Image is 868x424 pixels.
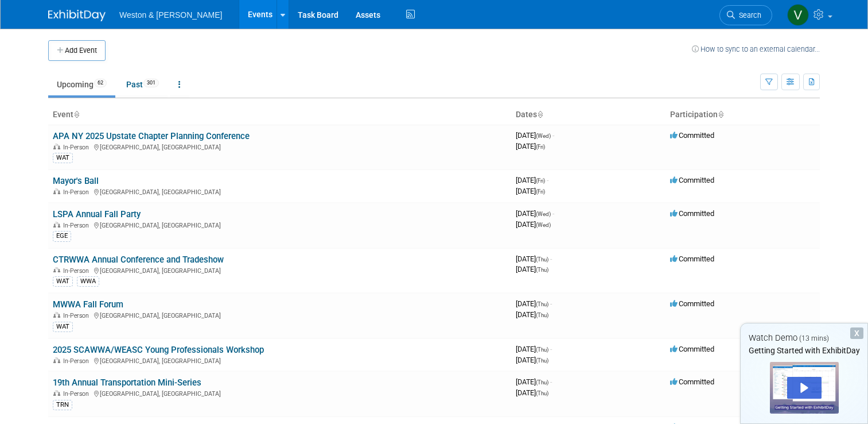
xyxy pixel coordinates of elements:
div: [GEOGRAPHIC_DATA], [GEOGRAPHIC_DATA] [53,310,507,319]
div: [GEOGRAPHIC_DATA], [GEOGRAPHIC_DATA] [53,220,507,229]
a: 2025 SCAWWA/WEASC Young Professionals Workshop [53,345,264,355]
a: Sort by Event Name [73,110,79,119]
span: [DATE] [516,388,548,397]
span: [DATE] [516,310,548,319]
span: [DATE] [516,176,548,184]
div: Getting Started with ExhibitDay [741,345,867,356]
a: Mayor's Ball [53,176,99,186]
span: (Thu) [536,379,548,386]
span: - [550,345,552,353]
span: In-Person [63,357,92,365]
a: Upcoming62 [48,74,115,95]
div: WWA [77,276,99,287]
a: Search [719,5,772,25]
img: In-Person Event [53,188,60,194]
div: [GEOGRAPHIC_DATA], [GEOGRAPHIC_DATA] [53,187,507,196]
span: [DATE] [516,255,552,263]
span: (Fri) [536,178,545,184]
div: Play [787,377,822,399]
span: 301 [143,79,159,87]
span: (Fri) [536,188,545,195]
a: Sort by Participation Type [718,110,723,119]
span: - [550,255,552,263]
span: In-Person [63,267,92,275]
span: (Thu) [536,301,548,307]
button: Add Event [48,40,106,61]
span: (Thu) [536,256,548,263]
span: [DATE] [516,220,551,229]
span: - [547,176,548,184]
span: (Thu) [536,357,548,364]
img: ExhibitDay [48,10,106,21]
span: Weston & [PERSON_NAME] [119,10,222,20]
span: (Wed) [536,133,551,139]
span: In-Person [63,144,92,151]
a: LSPA Annual Fall Party [53,209,141,219]
div: TRN [53,400,72,410]
div: WAT [53,276,73,287]
a: How to sync to an external calendar... [692,45,820,53]
img: In-Person Event [53,267,60,273]
div: [GEOGRAPHIC_DATA], [GEOGRAPHIC_DATA] [53,356,507,365]
div: Dismiss [850,327,863,339]
span: [DATE] [516,356,548,364]
span: Committed [670,255,714,263]
span: In-Person [63,188,92,196]
img: In-Person Event [53,357,60,363]
img: Vivian White Sharkey [787,4,809,26]
a: CTRWWA Annual Conference and Tradeshow [53,255,224,265]
span: Committed [670,345,714,353]
img: In-Person Event [53,144,60,149]
span: [DATE] [516,131,554,140]
a: MWWA Fall Forum [53,299,123,310]
div: Watch Demo [741,332,867,344]
span: [DATE] [516,265,548,273]
th: Event [48,105,511,125]
span: (Thu) [536,346,548,353]
span: Committed [670,209,714,218]
div: WAT [53,322,73,332]
a: 19th Annual Transportation Mini-Series [53,377,201,388]
span: (Thu) [536,267,548,273]
span: Committed [670,131,714,140]
a: Past301 [118,74,168,95]
span: In-Person [63,222,92,229]
span: - [550,377,552,386]
div: [GEOGRAPHIC_DATA], [GEOGRAPHIC_DATA] [53,142,507,151]
span: (Thu) [536,312,548,318]
div: WAT [53,153,73,163]
a: APA NY 2025 Upstate Chapter Planning Conference [53,131,250,141]
th: Participation [665,105,820,125]
span: In-Person [63,312,92,319]
img: In-Person Event [53,390,60,396]
span: [DATE] [516,142,545,151]
span: (Wed) [536,222,551,228]
div: [GEOGRAPHIC_DATA], [GEOGRAPHIC_DATA] [53,388,507,398]
span: Search [735,11,761,20]
img: In-Person Event [53,222,60,228]
span: - [552,131,554,140]
span: In-Person [63,390,92,398]
span: (13 mins) [799,334,829,342]
span: (Fri) [536,144,545,150]
span: [DATE] [516,345,552,353]
span: Committed [670,299,714,308]
span: - [552,209,554,218]
span: [DATE] [516,377,552,386]
span: 62 [94,79,107,87]
th: Dates [511,105,665,125]
div: [GEOGRAPHIC_DATA], [GEOGRAPHIC_DATA] [53,265,507,275]
span: [DATE] [516,209,554,218]
span: [DATE] [516,299,552,308]
span: [DATE] [516,187,545,195]
span: (Thu) [536,390,548,396]
span: Committed [670,377,714,386]
span: (Wed) [536,211,551,217]
span: Committed [670,176,714,184]
a: Sort by Start Date [537,110,543,119]
div: EGE [53,231,71,241]
span: - [550,299,552,308]
img: In-Person Event [53,312,60,318]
